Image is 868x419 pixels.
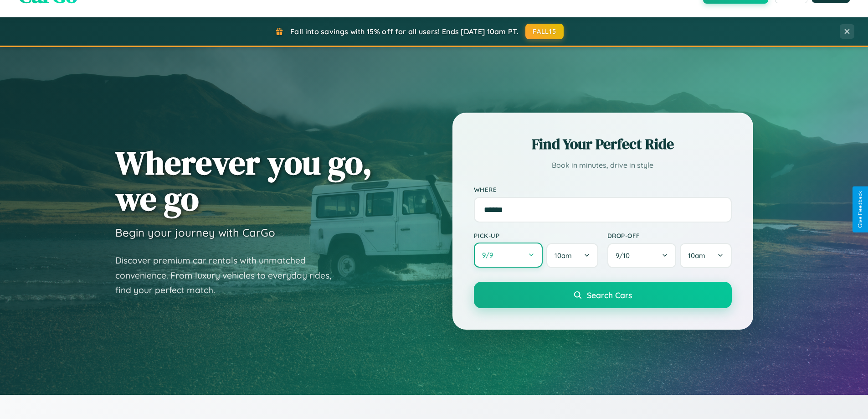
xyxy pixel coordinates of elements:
span: 9 / 9 [482,251,498,259]
button: 9/10 [607,243,677,268]
h2: Find Your Perfect Ride [474,134,732,154]
span: Search Cars [587,290,632,300]
label: Where [474,186,732,193]
span: 10am [555,251,572,260]
label: Drop-off [607,232,732,239]
p: Discover premium car rentals with unmatched convenience. From luxury vehicles to everyday rides, ... [115,253,343,298]
label: Pick-up [474,232,598,239]
button: 9/9 [474,243,543,268]
h3: Begin your journey with CarGo [115,226,275,239]
button: FALL15 [525,24,564,39]
span: 9 / 10 [616,251,634,260]
button: 10am [680,243,731,268]
p: Book in minutes, drive in style [474,159,732,172]
div: Give Feedback [857,191,863,228]
button: Search Cars [474,282,732,308]
h1: Wherever you go, we go [115,145,372,217]
button: 10am [546,243,598,268]
span: 10am [688,251,705,260]
span: Fall into savings with 15% off for all users! Ends [DATE] 10am PT. [290,27,519,36]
